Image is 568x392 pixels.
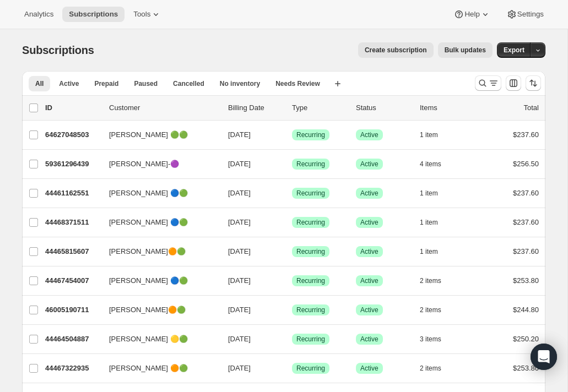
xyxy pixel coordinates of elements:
div: Items [420,102,475,113]
span: 1 item [420,247,438,256]
button: 1 item [420,186,450,201]
span: $237.60 [513,218,539,226]
span: $253.80 [513,276,539,285]
span: [PERSON_NAME] 🟢🟢 [109,129,188,140]
div: 46005190711[PERSON_NAME]🟠🟢[DATE]SuccessRecurringSuccessActive2 items$244.80 [45,302,539,318]
div: 44467454007[PERSON_NAME] 🔵🟢[DATE]SuccessRecurringSuccessActive2 items$253.80 [45,273,539,288]
span: Active [59,79,79,88]
button: [PERSON_NAME]🟠🟢 [102,243,213,260]
span: [PERSON_NAME] 🟡🟢 [109,334,188,345]
span: Bulk updates [445,46,486,55]
p: 44467322935 [45,363,100,374]
span: Needs Review [275,79,320,88]
button: [PERSON_NAME] 🔵🟢 [102,272,213,290]
span: All [35,79,44,88]
button: [PERSON_NAME] 🟠🟢 [102,360,213,377]
span: Subscriptions [69,10,118,19]
span: [PERSON_NAME] 🟠🟢 [109,363,188,374]
button: 3 items [420,331,453,347]
span: [PERSON_NAME] 🔵🟢 [109,188,188,199]
p: Billing Date [228,102,283,113]
p: Total [524,102,539,113]
button: [PERSON_NAME]🟠🟢 [102,301,213,319]
span: Recurring [296,306,325,314]
p: 44464504887 [45,334,100,345]
span: Active [360,189,378,198]
button: Create subscription [358,42,434,58]
button: Export [497,42,531,58]
div: 64627048503[PERSON_NAME] 🟢🟢[DATE]SuccessRecurringSuccessActive1 item$237.60 [45,127,539,143]
span: 3 items [420,335,441,344]
div: 44464504887[PERSON_NAME] 🟡🟢[DATE]SuccessRecurringSuccessActive3 items$250.20 [45,331,539,347]
span: [DATE] [228,335,251,343]
span: No inventory [220,79,260,88]
button: Sort the results [526,75,541,91]
div: 59361296439[PERSON_NAME]-🟣[DATE]SuccessRecurringSuccessActive4 items$256.50 [45,156,539,172]
div: Open Intercom Messenger [531,344,557,370]
span: Recurring [296,189,325,198]
span: [DATE] [228,364,251,372]
span: Active [360,276,378,285]
span: Paused [134,79,158,88]
span: [DATE] [228,218,251,226]
span: $237.60 [513,130,539,139]
span: Subscriptions [22,44,94,56]
span: [DATE] [228,160,251,168]
p: 44465815607 [45,246,100,257]
span: Active [360,160,378,168]
span: Settings [517,10,544,19]
span: [PERSON_NAME]-🟣 [109,159,179,170]
span: Cancelled [173,79,204,88]
span: Recurring [296,218,325,227]
p: 46005190711 [45,304,100,315]
span: 1 item [420,189,438,198]
span: [PERSON_NAME] 🔵🟢 [109,217,188,228]
span: Active [360,364,378,373]
div: Type [292,102,347,113]
button: 2 items [420,302,453,318]
p: 44467454007 [45,275,100,286]
span: 2 items [420,306,441,314]
span: Analytics [24,10,53,19]
span: [DATE] [228,189,251,197]
span: $250.20 [513,335,539,343]
span: Active [360,218,378,227]
div: IDCustomerBilling DateTypeStatusItemsTotal [45,102,539,113]
span: Recurring [296,364,325,373]
span: Active [360,335,378,344]
span: $253.80 [513,364,539,372]
span: Export [504,46,524,55]
span: 2 items [420,364,441,373]
span: [DATE] [228,130,251,139]
span: [PERSON_NAME]🟠🟢 [109,304,186,315]
button: 1 item [420,215,450,230]
span: Recurring [296,130,325,139]
span: Active [360,247,378,256]
button: Analytics [18,7,60,22]
p: 44461162551 [45,188,100,199]
span: Recurring [296,160,325,168]
button: 4 items [420,156,453,172]
span: [DATE] [228,306,251,314]
p: Status [356,102,411,113]
span: [PERSON_NAME] 🔵🟢 [109,275,188,286]
button: Create new view [329,76,347,91]
span: Prepaid [94,79,118,88]
span: Active [360,130,378,139]
p: ID [45,102,100,113]
span: Recurring [296,335,325,344]
span: Tools [133,10,150,19]
button: 2 items [420,361,453,376]
button: [PERSON_NAME] 🔵🟢 [102,184,213,202]
span: $237.60 [513,247,539,255]
span: $244.80 [513,306,539,314]
button: 1 item [420,244,450,259]
span: [DATE] [228,276,251,285]
div: 44468371511[PERSON_NAME] 🔵🟢[DATE]SuccessRecurringSuccessActive1 item$237.60 [45,215,539,230]
span: Recurring [296,247,325,256]
p: 59361296439 [45,159,100,170]
span: Create subscription [365,46,427,55]
p: 44468371511 [45,217,100,228]
span: Active [360,306,378,314]
button: 1 item [420,127,450,143]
